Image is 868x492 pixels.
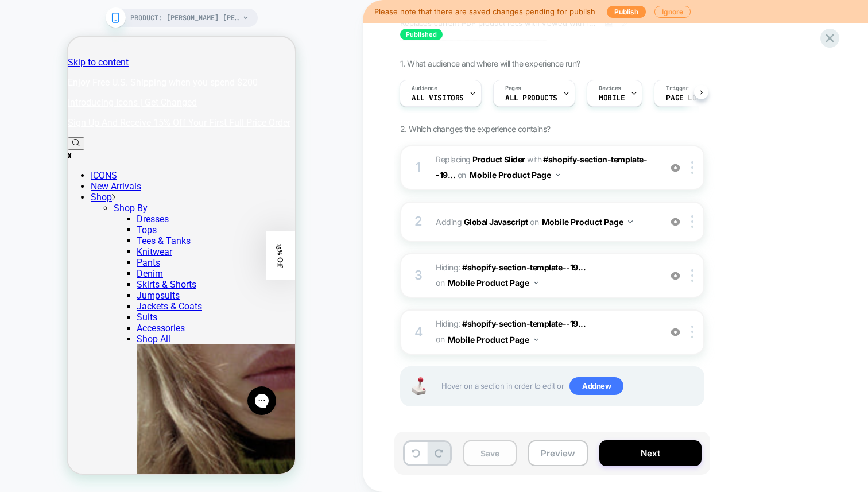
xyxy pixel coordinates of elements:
button: Ignore [654,6,691,18]
span: Replaces current PDP product recs with viewed with recently viewed strategy. [400,18,596,28]
a: Shop All [69,297,103,308]
a: Tops [69,188,89,199]
div: 1 [413,156,424,179]
iframe: Gorgias live chat messenger [174,346,214,382]
a: New Arrivals [23,144,73,155]
a: Shop By [46,166,80,177]
span: Hiding : [436,260,654,291]
img: crossed eye [671,217,680,227]
img: Joystick [407,377,430,395]
img: crossed eye [671,327,680,337]
img: crossed eye [671,271,680,281]
img: down arrow [534,281,538,284]
span: Hiding : [436,316,654,347]
div: 3 [413,264,424,287]
img: down arrow [556,173,560,176]
a: Pants [69,220,92,231]
b: Global Javascript [464,217,528,227]
img: close [691,215,693,228]
div: 2 [413,210,424,233]
img: close [691,161,693,174]
img: down arrow [534,338,538,341]
span: ALL PRODUCTS [505,94,557,102]
span: All Visitors [412,94,464,102]
span: on [458,168,466,182]
span: Devices [599,84,621,92]
img: down arrow [628,220,633,223]
button: Publish [607,6,646,18]
span: WITH [527,154,541,164]
b: Product Slider [472,154,525,164]
span: on [530,215,538,229]
a: ICONS [23,133,49,144]
span: Adding [436,214,654,230]
a: Knitwear [69,210,104,220]
span: Published [400,29,443,40]
img: close [691,269,693,282]
span: 1. What audience and where will the experience run? [400,59,580,68]
a: Jumpsuits [69,253,112,264]
div: 4 [413,321,424,344]
span: Add new [569,377,623,396]
span: on [436,276,444,290]
button: Mobile Product Page [448,331,538,348]
a: Dresses [69,177,101,188]
span: Hover on a section in order to edit or [441,377,697,396]
span: PRODUCT: [PERSON_NAME] [PERSON_NAME] Mini Dress [[PERSON_NAME]] [130,9,239,27]
button: Next [599,440,702,466]
span: MOBILE [599,94,625,102]
button: Mobile Product Page [448,274,538,291]
span: 2. Which changes the experience contains? [400,124,550,134]
span: #shopify-section-template--19... [462,319,586,328]
img: close [691,326,693,338]
a: Shop [23,155,48,166]
img: crossed eye [671,163,680,173]
button: Mobile Product Page [542,214,633,230]
button: Save [463,440,517,466]
span: Audience [412,84,437,92]
a: Suits [69,275,90,286]
a: Accessories [69,286,117,297]
button: Mobile Product Page [470,166,560,183]
a: Jackets & Coats [69,264,134,275]
span: #shopify-section-template--19... [462,262,586,272]
span: 15% Off [208,207,218,230]
span: Replacing [436,154,525,164]
div: 15% Off [199,195,227,243]
a: Tees & Tanks [69,199,123,210]
button: Preview [528,440,588,466]
span: on [436,332,444,346]
span: Trigger [666,84,688,92]
a: Skirts & Shorts [69,242,129,253]
a: Denim [69,231,95,242]
span: Pages [505,84,521,92]
span: Page Load [666,94,705,102]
